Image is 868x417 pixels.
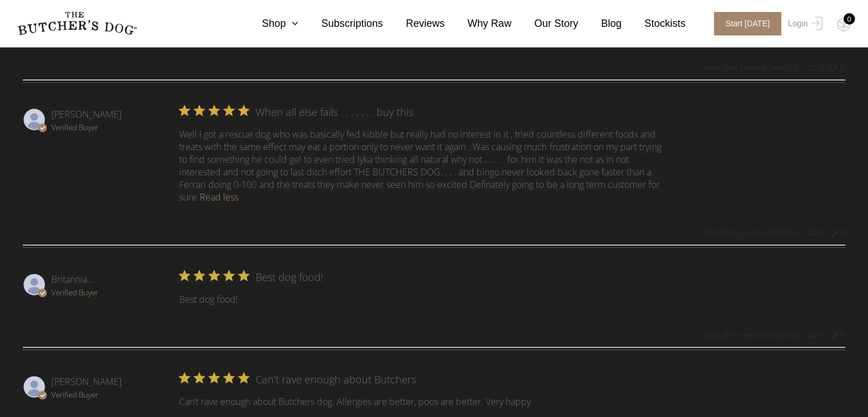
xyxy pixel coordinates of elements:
div: Was this review helpful? [705,328,802,341]
span: Verified Buyer [51,390,98,400]
a: Login [785,12,822,35]
div: 0 [840,328,845,341]
a: Subscriptions [298,16,383,31]
div: 0 [819,226,825,239]
span: Verified Buyer [51,287,98,298]
button: This review was not helpful [829,61,837,74]
span: Anne S. [51,375,122,388]
div: 0 [843,13,855,25]
div: Was this review helpful? [705,61,802,74]
a: Start [DATE] [703,12,785,35]
a: Our Story [511,16,578,31]
button: This review was helpful [809,226,817,239]
button: This review was not helpful [829,226,837,239]
button: This review was helpful [809,328,817,341]
a: Blog [578,16,621,31]
div: When all else fails . . . . . . . buy this [256,105,413,119]
a: Shop [239,16,298,31]
button: This review was not helpful [829,328,837,341]
div: 5 star rating [179,372,253,383]
div: Was this review helpful? [705,226,802,239]
a: Read less [200,191,239,203]
a: Stockists [621,16,685,31]
div: 0 [819,61,825,74]
span: Jimmy s. [51,108,122,121]
span: Start [DATE] [714,12,781,35]
a: Why Raw [445,16,511,31]
div: 5 star rating [179,270,253,280]
span: Britannia S. [51,273,94,286]
div: 0 [819,328,825,341]
span: Verified Buyer [51,122,98,133]
div: 5 star rating [179,105,253,115]
img: TBD_Cart-Empty.png [837,17,851,32]
div: Can’t rave enough about Butchers [256,372,416,386]
div: Best dog food! [256,270,323,284]
div: 0 [840,226,845,239]
a: Reviews [383,16,445,31]
button: This review was helpful [809,61,817,74]
div: 0 [840,61,845,74]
